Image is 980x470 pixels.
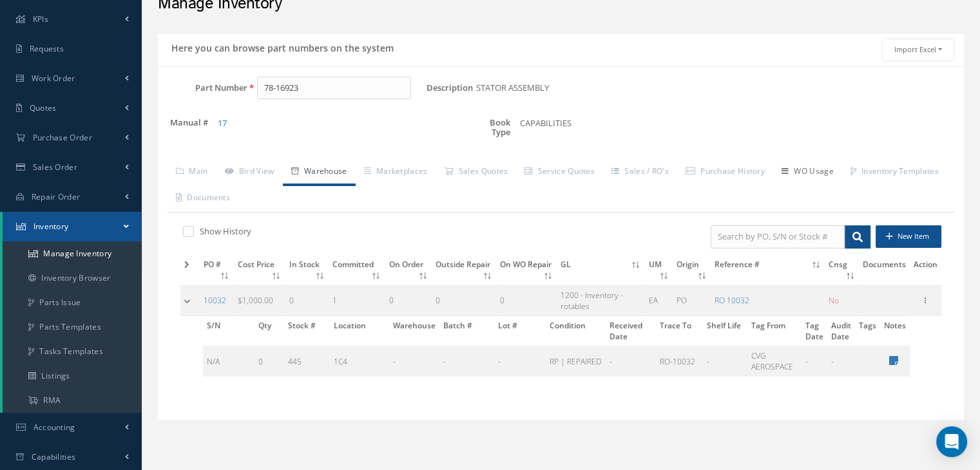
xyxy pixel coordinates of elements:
span: Repair Order [32,191,81,202]
span: Work Order [32,73,75,84]
td: RP | REPAIRED [545,346,606,377]
th: Committed [329,255,385,286]
button: Import Excel [882,39,954,61]
td: - [827,346,855,377]
span: Quotes [30,102,57,113]
div: Show and not show all detail with stock [180,225,552,240]
th: Documents [859,255,910,286]
label: Part Number [158,83,247,93]
td: N/A [203,346,255,377]
th: Warehouse [389,316,439,346]
a: 10032 [204,295,226,306]
a: Inventory Templates [842,159,947,186]
th: Notes [880,316,910,346]
h5: Here you can browse part numbers on the system [168,39,394,54]
th: On WO Repair [496,255,557,286]
th: Reference # [711,255,825,286]
td: RO-10032 [656,346,702,377]
th: Lot # [494,316,545,346]
input: Search by PO, S/N or Stock # [711,225,845,249]
a: Listings [3,364,142,388]
th: Tags [855,316,880,346]
th: Location [330,316,389,346]
th: Tag From [747,316,802,346]
td: - [389,346,439,377]
a: Purchase History [677,159,773,186]
th: Trace To [656,316,702,346]
span: STATOR ASSEMBLY [476,77,554,100]
td: - [702,346,747,377]
span: CAPABILITIES [520,117,572,129]
td: CVG AEROSPACE [747,346,802,377]
a: Inventory [3,212,142,241]
label: Show History [197,225,251,237]
span: Sales Order [33,162,77,173]
span: Inventory [34,221,69,232]
a: Sales / RO's [603,159,677,186]
th: GL [557,255,645,286]
a: Marketplaces [356,159,436,186]
th: On Order [385,255,432,286]
th: UM [645,255,673,286]
td: - [606,346,656,377]
td: - [802,346,827,377]
th: Stock # [284,316,330,346]
th: Origin [673,255,711,286]
a: RMA [3,388,142,413]
td: 0 [496,285,557,315]
a: Tasks Templates [3,339,142,364]
a: Service Quotes [516,159,603,186]
th: Batch # [439,316,494,346]
th: Action [910,255,941,286]
td: 1200 - Inventory - rotables [557,285,645,315]
span: 1C4 [334,356,347,367]
td: 445 [284,346,330,377]
a: Main [168,159,216,186]
th: Outside Repair [432,255,496,286]
span: No [829,295,839,306]
td: 0 [255,346,284,377]
label: Manual # [158,115,208,130]
a: Manage Inventory [3,241,142,266]
a: Parts Templates [3,315,142,339]
span: Purchase Order [33,132,92,143]
a: 17 [218,117,227,129]
td: 0 [432,285,496,315]
td: 0 [285,285,329,315]
th: In Stock [285,255,329,286]
span: Accounting [34,422,75,433]
th: Cost Price [233,255,285,286]
td: EA [645,285,673,315]
span: KPIs [33,14,48,24]
th: Shelf Life [702,316,747,346]
button: New Item [876,225,941,248]
a: Parts Issue [3,290,142,315]
a: Bird View [216,159,283,186]
label: Description [427,83,473,93]
th: Received Date [606,316,656,346]
th: Condition [545,316,606,346]
td: PO [673,285,711,315]
td: - [494,346,545,377]
span: Capabilities [32,451,76,462]
th: PO # [200,255,233,286]
div: Open Intercom Messenger [936,426,967,457]
th: Tag Date [802,316,827,346]
th: Qty [255,316,284,346]
th: Audit Date [827,316,855,346]
a: RO 10032 [715,295,749,306]
th: S/N [203,316,255,346]
td: $1,000.00 [233,285,285,315]
a: Warehouse [283,159,356,186]
a: Inventory Browser [3,266,142,290]
td: 0 [385,285,432,315]
a: Documents [168,185,238,212]
a: WO Usage [773,159,842,186]
th: Cnsg [825,255,859,286]
td: - [439,346,494,377]
td: 1 [329,285,385,315]
span: Requests [30,43,64,54]
a: Sales Quotes [436,159,516,186]
label: Book Type [460,115,510,137]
